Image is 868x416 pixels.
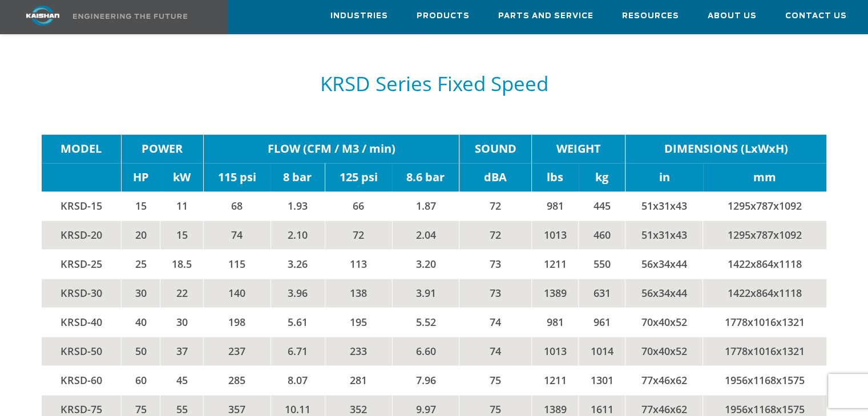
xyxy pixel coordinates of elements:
[392,221,459,250] td: 2.04
[203,366,271,395] td: 285
[625,134,826,163] td: DIMENSIONS (LxWxH)
[392,250,459,279] td: 3.20
[325,308,392,337] td: 195
[160,163,203,191] td: kW
[325,250,392,279] td: 113
[121,163,160,191] td: HP
[325,163,392,191] td: 125 psi
[531,279,578,308] td: 1389
[703,366,826,395] td: 1956x1168x1575
[708,10,757,23] span: About Us
[203,250,271,279] td: 115
[459,191,532,221] td: 72
[271,191,325,221] td: 1.93
[203,308,271,337] td: 198
[325,221,392,250] td: 72
[42,73,826,95] h5: KRSD Series Fixed Speed
[330,10,388,23] span: Industries
[42,279,121,308] td: KRSD-30
[703,337,826,366] td: 1778x1016x1321
[271,163,325,191] td: 8 bar
[579,308,625,337] td: 961
[271,221,325,250] td: 2.10
[459,250,532,279] td: 73
[121,366,160,395] td: 60
[625,163,703,191] td: in
[392,191,459,221] td: 1.87
[459,366,532,395] td: 75
[121,221,160,250] td: 20
[42,337,121,366] td: KRSD-50
[121,337,160,366] td: 50
[392,279,459,308] td: 3.91
[785,1,847,31] a: Contact Us
[459,308,532,337] td: 74
[203,221,271,250] td: 74
[531,308,578,337] td: 981
[325,337,392,366] td: 233
[417,10,470,23] span: Products
[42,191,121,221] td: KRSD-15
[498,1,594,31] a: Parts and Service
[392,163,459,191] td: 8.6 bar
[459,221,532,250] td: 72
[531,366,578,395] td: 1211
[459,279,532,308] td: 73
[160,191,203,221] td: 11
[330,1,388,31] a: Industries
[417,1,470,31] a: Products
[121,279,160,308] td: 30
[703,308,826,337] td: 1778x1016x1321
[392,308,459,337] td: 5.52
[160,279,203,308] td: 22
[392,366,459,395] td: 7.96
[622,10,679,23] span: Resources
[579,366,625,395] td: 1301
[271,250,325,279] td: 3.26
[160,221,203,250] td: 15
[579,191,625,221] td: 445
[625,337,703,366] td: 70x40x52
[271,279,325,308] td: 3.96
[708,1,757,31] a: About Us
[203,191,271,221] td: 68
[625,308,703,337] td: 70x40x52
[531,250,578,279] td: 1211
[42,308,121,337] td: KRSD-40
[579,279,625,308] td: 631
[121,191,160,221] td: 15
[579,337,625,366] td: 1014
[203,279,271,308] td: 140
[325,366,392,395] td: 281
[625,366,703,395] td: 77x46x62
[785,10,847,23] span: Contact Us
[203,337,271,366] td: 237
[203,163,271,191] td: 115 psi
[121,308,160,337] td: 40
[325,191,392,221] td: 66
[160,337,203,366] td: 37
[703,163,826,191] td: mm
[579,163,625,191] td: kg
[42,221,121,250] td: KRSD-20
[531,191,578,221] td: 981
[625,221,703,250] td: 51x31x43
[42,366,121,395] td: KRSD-60
[531,221,578,250] td: 1013
[625,250,703,279] td: 56x34x44
[622,1,679,31] a: Resources
[160,250,203,279] td: 18.5
[121,250,160,279] td: 25
[73,14,187,19] img: Engineering the future
[531,337,578,366] td: 1013
[498,10,594,23] span: Parts and Service
[160,366,203,395] td: 45
[625,191,703,221] td: 51x31x43
[42,250,121,279] td: KRSD-25
[579,221,625,250] td: 460
[121,134,203,163] td: POWER
[160,308,203,337] td: 30
[271,308,325,337] td: 5.61
[625,279,703,308] td: 56x34x44
[203,134,459,163] td: FLOW (CFM / M3 / min)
